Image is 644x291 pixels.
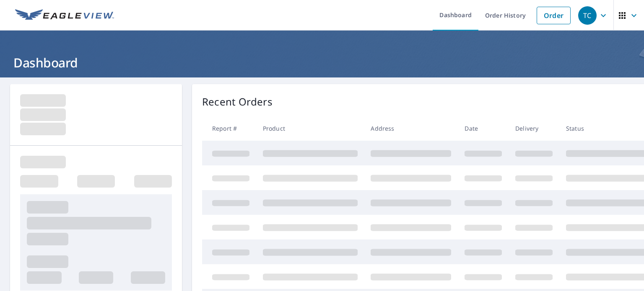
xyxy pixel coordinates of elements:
[537,7,571,24] a: Order
[10,54,634,71] h1: Dashboard
[202,94,273,109] p: Recent Orders
[202,116,256,141] th: Report #
[458,116,509,141] th: Date
[364,116,458,141] th: Address
[15,9,114,22] img: EV Logo
[256,116,364,141] th: Product
[578,6,597,25] div: TC
[509,116,559,141] th: Delivery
